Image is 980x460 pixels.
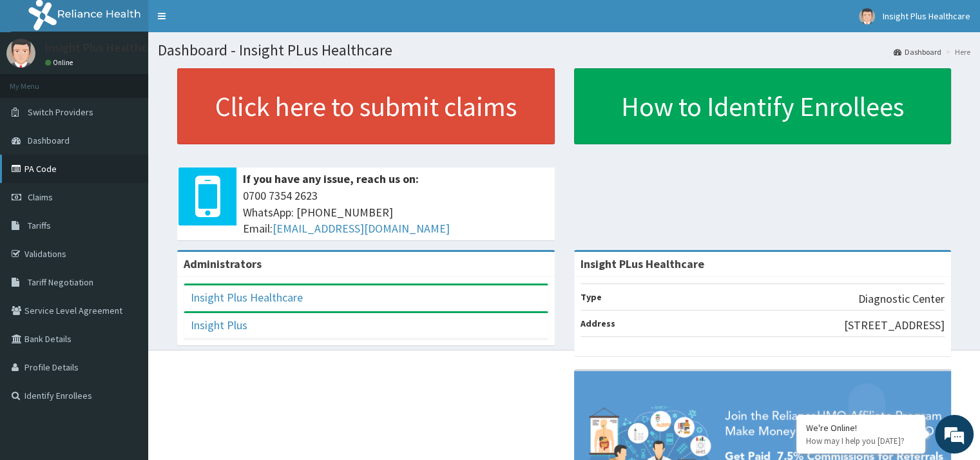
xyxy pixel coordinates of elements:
[806,422,916,434] div: We're Online!
[574,68,952,144] a: How to Identify Enrollees
[45,58,76,67] a: Online
[243,187,548,237] span: 0700 7354 2623 WhatsApp: [PHONE_NUMBER] Email:
[273,221,450,236] a: [EMAIL_ADDRESS][DOMAIN_NAME]
[28,106,93,118] span: Switch Providers
[184,256,262,271] b: Administrators
[581,318,615,329] b: Address
[28,135,70,146] span: Dashboard
[177,68,555,144] a: Click here to submit claims
[859,8,875,24] img: User Image
[28,191,53,203] span: Claims
[943,46,970,57] li: Here
[6,39,35,68] img: User Image
[581,256,704,271] strong: Insight PLus Healthcare
[844,317,945,334] p: [STREET_ADDRESS]
[894,46,941,57] a: Dashboard
[883,10,970,22] span: Insight Plus Healthcare
[28,276,93,288] span: Tariff Negotiation
[806,436,916,446] p: How may I help you today?
[243,171,419,186] b: If you have any issue, reach us on:
[191,318,247,332] a: Insight Plus
[858,291,945,307] p: Diagnostic Center
[581,291,602,303] b: Type
[158,42,970,59] h1: Dashboard - Insight PLus Healthcare
[28,220,51,231] span: Tariffs
[191,290,303,305] a: Insight Plus Healthcare
[45,42,163,53] p: Insight Plus Healthcare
